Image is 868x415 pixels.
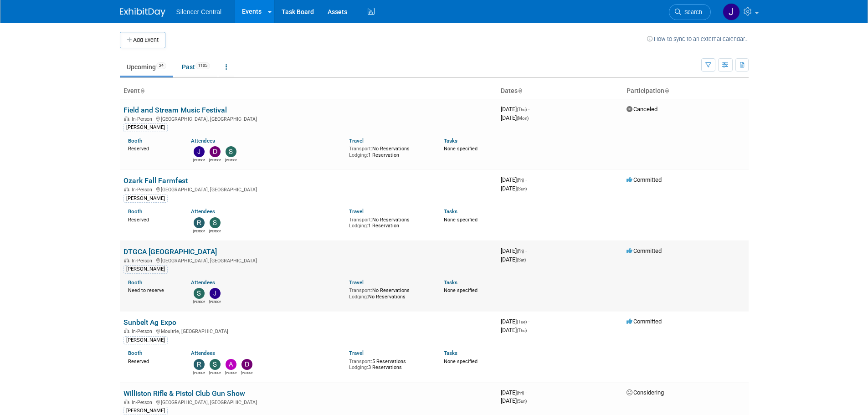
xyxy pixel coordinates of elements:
span: In-Person [132,187,155,193]
span: Lodging: [349,152,368,158]
div: [GEOGRAPHIC_DATA], [GEOGRAPHIC_DATA] [123,256,493,264]
img: In-Person Event [124,328,129,333]
div: Sarah Young [209,228,221,234]
a: Sort by Event Name [140,87,144,94]
span: Canceled [627,106,657,113]
span: [DATE] [501,318,529,325]
span: None specified [444,359,478,364]
span: (Tue) [517,319,527,324]
span: Transport: [349,217,372,223]
span: Silencer Central [176,8,222,15]
a: Field and Stream Music Festival [123,106,227,114]
div: [GEOGRAPHIC_DATA], [GEOGRAPHIC_DATA] [123,115,493,122]
img: ExhibitDay [120,8,165,17]
a: Williston Rifle & Pistol Club Gun Show [123,389,245,398]
img: Justin Armstrong [210,288,221,299]
a: Travel [349,208,364,215]
img: In-Person Event [124,187,129,191]
div: Reserved [128,357,178,365]
div: [PERSON_NAME] [123,123,168,132]
span: [DATE] [501,176,527,183]
span: None specified [444,217,478,223]
a: Booth [128,279,142,286]
div: Dean Woods [241,370,252,375]
img: Justin Armstrong [194,146,205,157]
a: Upcoming24 [120,58,173,76]
a: Attendees [191,208,215,215]
a: Sort by Participation Type [664,87,669,94]
span: Committed [627,176,662,183]
div: Andrew Sorenson [225,370,236,375]
span: (Sun) [517,399,527,404]
span: Lodging: [349,294,368,300]
a: Attendees [191,350,215,356]
div: Dayla Hughes [209,157,221,163]
span: In-Person [132,258,155,264]
div: Steve Phillips [225,157,236,163]
img: Sarah Young [210,359,221,370]
img: Andrew Sorenson [226,359,236,370]
a: How to sync to an external calendar... [647,36,749,42]
span: (Sun) [517,186,527,191]
div: Rob Young [193,228,205,234]
div: Need to reserve [128,286,178,294]
span: Committed [627,247,662,254]
span: Transport: [349,146,372,152]
span: In-Person [132,116,155,122]
span: In-Person [132,328,155,334]
img: Rob Young [194,217,205,228]
span: [DATE] [501,327,527,333]
div: Justin Armstrong [209,299,221,304]
span: Considering [627,389,664,396]
div: Rob Young [193,370,205,375]
div: [GEOGRAPHIC_DATA], [GEOGRAPHIC_DATA] [123,185,493,193]
span: None specified [444,146,478,152]
span: (Thu) [517,107,527,112]
span: (Fri) [517,249,524,254]
span: None specified [444,287,478,293]
img: In-Person Event [124,400,129,404]
div: No Reservations 1 Reservation [349,215,430,229]
span: 1105 [195,62,210,69]
div: [GEOGRAPHIC_DATA], [GEOGRAPHIC_DATA] [123,398,493,405]
th: Event [120,83,497,99]
span: (Thu) [517,328,527,333]
span: (Sat) [517,257,526,262]
span: [DATE] [501,397,527,404]
a: Travel [349,279,364,286]
div: No Reservations 1 Reservation [349,144,430,158]
a: Booth [128,208,142,215]
span: Transport: [349,359,372,364]
a: DTGCA [GEOGRAPHIC_DATA] [123,247,217,256]
a: Tasks [444,208,457,215]
div: No Reservations No Reservations [349,286,430,300]
div: Reserved [128,215,178,223]
img: Sarah Young [210,217,221,228]
span: (Mon) [517,116,529,121]
a: Attendees [191,279,215,286]
a: Booth [128,350,142,356]
a: Tasks [444,350,457,356]
div: [PERSON_NAME] [123,265,168,273]
a: Travel [349,138,364,144]
a: Attendees [191,138,215,144]
span: - [525,247,527,254]
div: Moultrie, [GEOGRAPHIC_DATA] [123,327,493,334]
img: Dayla Hughes [210,146,221,157]
span: - [528,318,529,325]
div: Sarah Young [209,370,221,375]
img: Steve Phillips [194,288,205,299]
div: [PERSON_NAME] [123,407,168,415]
img: Rob Young [194,359,205,370]
span: 24 [156,62,166,69]
span: [DATE] [501,106,529,113]
span: In-Person [132,400,155,405]
img: In-Person Event [124,116,129,121]
span: [DATE] [501,389,527,396]
span: (Fri) [517,178,524,183]
span: [DATE] [501,256,526,263]
div: [PERSON_NAME] [123,336,168,344]
a: Ozark Fall Farmfest [123,176,188,185]
a: Search [669,4,711,20]
span: Lodging: [349,223,368,229]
